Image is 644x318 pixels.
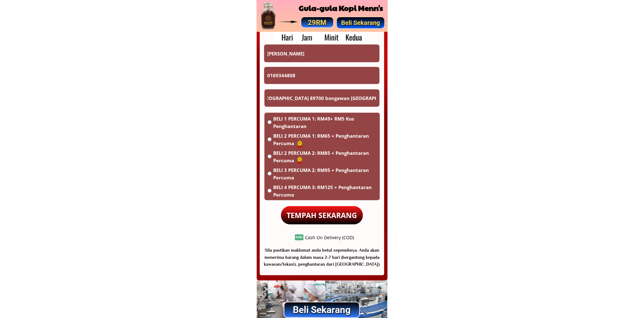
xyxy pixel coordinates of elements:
span: BELI 3 PERCUMA 2: RM95 + Penghantaran Percuma [273,166,377,181]
div: Cash On Delivery (COD) [305,234,354,241]
span: BELI 4 PERCUMA 3: RM125 + Penghantaran Percuma [273,183,377,198]
h3: COD [295,235,303,240]
p: TEMPAH SEKARANG [281,206,363,225]
input: Nama [266,45,378,62]
p: 29RM [301,17,333,28]
span: BELI 2 PERCUMA 2: RM85 + Penghantaran Percuma [273,149,377,164]
input: Telefon [266,67,378,84]
p: Beli Sekarang [284,302,359,317]
p: Beli Sekarang [337,17,385,28]
span: BELI 1 PERCUMA 1: RM49+ RM5 Kos Penghantaran [273,115,377,130]
span: BELI 2 PERCUMA 1: RM65 + Penghantaran Percuma [273,132,377,147]
h3: Sila pastikan maklumat anda betul sepenuhnya. Anda akan menerima barang dalam masa 2-7 hari (berg... [261,247,383,268]
input: Alamat Spesifik [266,89,378,107]
h2: Gula-gula Kopi Menn's [297,2,385,14]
